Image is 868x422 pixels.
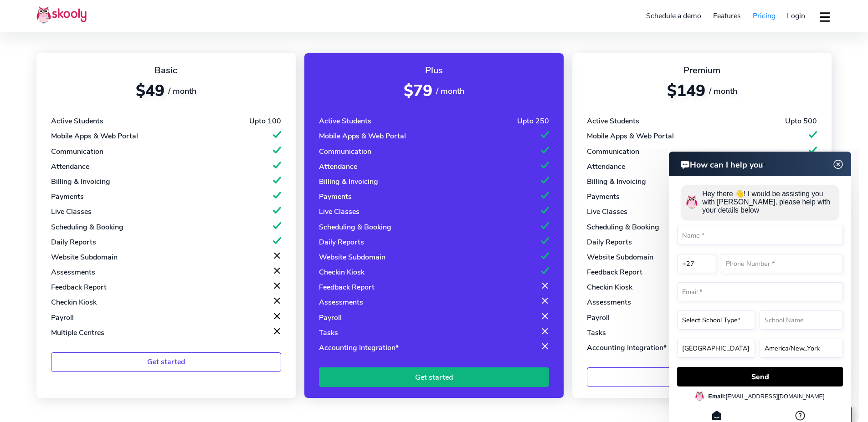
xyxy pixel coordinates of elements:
[319,297,363,307] div: Assessments
[587,147,639,157] div: Communication
[319,343,399,353] div: Accounting Integration*
[404,80,432,102] span: $79
[587,297,631,307] div: Assessments
[51,131,138,141] div: Mobile Apps & Web Portal
[587,252,653,262] div: Website Subdomain
[168,86,196,97] span: / month
[753,11,776,21] span: Pricing
[51,313,74,323] div: Payroll
[319,252,385,262] div: Website Subdomain
[51,297,97,307] div: Checkin Kiosk
[587,177,646,187] div: Billing & Invoicing
[319,162,357,172] div: Attendance
[36,6,87,24] img: Skooly
[319,237,364,247] div: Daily Reports
[51,328,104,338] div: Multiple Centres
[51,282,107,292] div: Feedback Report
[319,192,352,202] div: Payments
[51,192,84,202] div: Payments
[319,147,371,157] div: Communication
[51,222,123,232] div: Scheduling & Booking
[319,207,360,217] div: Live Classes
[517,116,549,126] div: Upto 250
[319,64,549,76] div: Plus
[587,343,667,353] div: Accounting Integration*
[319,282,375,292] div: Feedback Report
[587,328,606,338] div: Tasks
[709,86,737,97] span: / month
[587,64,817,76] div: Premium
[787,11,805,21] span: Login
[587,282,632,292] div: Checkin Kiosk
[319,328,338,338] div: Tasks
[51,177,110,187] div: Billing & Invoicing
[781,9,811,23] a: Login
[587,313,610,323] div: Payroll
[587,131,674,141] div: Mobile Apps & Web Portal
[319,222,391,232] div: Scheduling & Booking
[319,367,549,387] a: Get started
[51,352,281,372] a: Get started
[249,116,281,126] div: Upto 100
[136,80,164,102] span: $49
[707,9,747,23] a: Features
[51,147,103,157] div: Communication
[436,86,464,97] span: / month
[51,64,281,76] div: Basic
[587,192,620,202] div: Payments
[51,267,95,277] div: Assessments
[587,267,642,277] div: Feedback Report
[319,116,371,126] div: Active Students
[51,207,92,217] div: Live Classes
[587,237,632,247] div: Daily Reports
[641,9,708,23] a: Schedule a demo
[747,9,781,23] a: Pricing
[319,177,378,187] div: Billing & Invoicing
[587,207,627,217] div: Live Classes
[587,367,817,387] a: Get started
[587,162,625,172] div: Attendance
[51,162,89,172] div: Attendance
[51,252,118,262] div: Website Subdomain
[587,222,659,232] div: Scheduling & Booking
[818,6,832,27] button: dropdown menu
[319,313,342,323] div: Payroll
[667,80,705,102] span: $149
[587,116,639,126] div: Active Students
[51,237,96,247] div: Daily Reports
[785,116,817,126] div: Upto 500
[319,131,406,141] div: Mobile Apps & Web Portal
[51,116,103,126] div: Active Students
[319,267,365,277] div: Checkin Kiosk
